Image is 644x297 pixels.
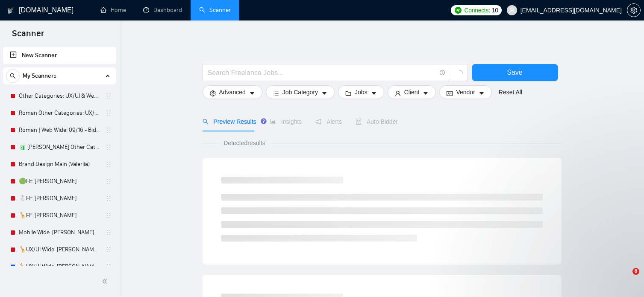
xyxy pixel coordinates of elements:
[210,90,216,96] span: setting
[627,7,641,14] a: setting
[282,87,318,97] span: Job Category
[3,47,116,64] li: New Scanner
[19,258,100,275] a: 🦒UX/UI Wide: [PERSON_NAME] 03/07 portfolio
[19,87,100,105] a: Other Categories: UX/UI & Web design [PERSON_NAME]
[338,85,384,99] button: folderJobscaret-down
[492,6,498,15] span: 10
[6,73,19,79] span: search
[632,268,639,275] span: 8
[345,90,351,96] span: folder
[447,90,453,96] span: idcard
[23,67,56,84] span: My Scanners
[456,70,463,78] span: loading
[615,268,635,288] iframe: Intercom live chat
[270,118,302,125] span: Insights
[19,105,100,122] a: Roman Other Categories: UX/UI & Web design copy [PERSON_NAME]
[19,241,100,258] a: 🦒UX/UI Wide: [PERSON_NAME] 03/07 old
[479,90,485,96] span: caret-down
[19,173,100,190] a: 🟢FE: [PERSON_NAME]
[19,139,100,156] a: 🧃 [PERSON_NAME] Other Categories 09.12: UX/UI & Web design
[199,6,231,14] a: searchScanner
[203,118,256,125] span: Preview Results
[105,246,112,253] span: holder
[218,138,271,148] span: Detected results
[105,263,112,270] span: holder
[321,90,327,96] span: caret-down
[203,85,262,99] button: settingAdvancedcaret-down
[260,117,268,125] div: Tooltip anchor
[105,195,112,202] span: holder
[105,127,112,134] span: holder
[10,47,109,64] a: New Scanner
[440,70,445,76] span: info-circle
[509,7,515,13] span: user
[356,118,398,125] span: Auto Bidder
[19,224,100,241] a: Mobile Wide: [PERSON_NAME]
[423,90,429,96] span: caret-down
[19,122,100,139] a: Roman | Web Wide: 09/16 - Bid in Range
[249,90,255,96] span: caret-down
[273,90,279,96] span: bars
[395,90,401,96] span: user
[270,119,276,125] span: area-chart
[102,277,110,285] span: double-left
[627,3,641,17] button: setting
[266,85,335,99] button: barsJob Categorycaret-down
[356,119,362,125] span: robot
[19,207,100,224] a: 🦒FE: [PERSON_NAME]
[315,118,342,125] span: Alerts
[19,156,100,173] a: Brand Design Main (Valeriia)
[499,87,522,97] a: Reset All
[371,90,377,96] span: caret-down
[404,87,420,97] span: Client
[143,6,182,14] a: dashboardDashboard
[464,6,490,15] span: Connects:
[105,212,112,219] span: holder
[100,6,126,14] a: homeHome
[19,190,100,207] a: 🐇FE: [PERSON_NAME]
[105,229,112,236] span: holder
[388,85,436,99] button: userClientcaret-down
[627,7,640,14] span: setting
[355,87,368,97] span: Jobs
[456,87,475,97] span: Vendor
[439,85,491,99] button: idcardVendorcaret-down
[208,67,436,78] input: Search Freelance Jobs...
[507,67,522,78] span: Save
[472,64,558,81] button: Save
[203,119,209,125] span: search
[315,119,321,125] span: notification
[455,7,462,14] img: upwork-logo.png
[105,110,112,116] span: holder
[5,27,51,45] span: Scanner
[219,87,246,97] span: Advanced
[105,161,112,168] span: holder
[105,93,112,99] span: holder
[105,178,112,185] span: holder
[7,4,13,17] img: logo
[6,69,20,83] button: search
[105,144,112,151] span: holder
